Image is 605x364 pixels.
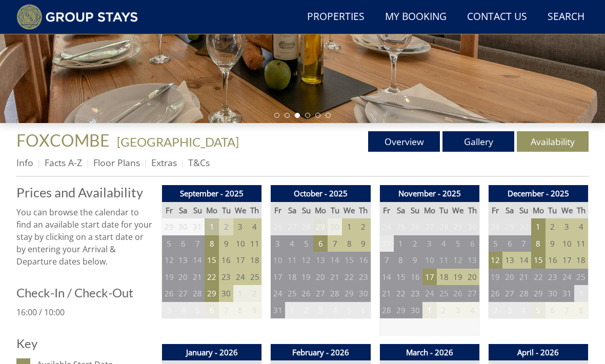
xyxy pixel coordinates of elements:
th: We [451,203,465,219]
td: 30 [546,286,560,302]
td: 9 [248,302,262,319]
td: 26 [408,219,422,236]
td: 5 [190,302,205,319]
td: 2 [488,302,502,319]
th: November - 2025 [379,186,479,203]
td: 28 [299,219,314,236]
td: 10 [560,236,574,253]
td: 27 [422,219,437,236]
td: 22 [394,286,408,302]
td: 11 [437,252,451,269]
td: 14 [328,252,342,269]
a: Info [16,157,33,169]
th: Sa [502,203,517,219]
td: 24 [233,269,248,286]
td: 19 [299,269,314,286]
th: Su [299,203,314,219]
a: Contact Us [463,6,531,29]
a: Prices and Availability [16,186,153,200]
td: 2 [408,236,422,253]
td: 6 [313,236,328,253]
a: Extras [151,157,177,169]
td: 25 [394,219,408,236]
td: 9 [219,236,233,253]
a: Overview [368,132,440,152]
td: 2 [437,302,451,319]
h3: Check-In / Check-Out [16,287,153,300]
td: 7 [190,236,205,253]
td: 22 [342,269,356,286]
td: 6 [546,302,560,319]
td: 5 [299,236,314,253]
td: 14 [517,252,531,269]
th: Mo [205,203,219,219]
td: 4 [176,302,190,319]
td: 25 [248,269,262,286]
td: 15 [205,252,219,269]
td: 18 [574,252,589,269]
th: April - 2026 [488,345,588,361]
td: 23 [356,269,371,286]
td: 4 [517,302,531,319]
th: Tu [328,203,342,219]
td: 29 [162,219,176,236]
th: Th [465,203,479,219]
td: 30 [356,286,371,302]
td: 31 [379,236,394,253]
td: 31 [190,219,205,236]
td: 27 [313,286,328,302]
td: 10 [233,236,248,253]
td: 18 [437,269,451,286]
td: 29 [313,219,328,236]
td: 4 [465,302,479,319]
td: 31 [560,286,574,302]
td: 2 [248,286,262,302]
span: FOXCOMBE [16,131,110,151]
td: 17 [233,252,248,269]
td: 16 [408,269,422,286]
td: 26 [451,286,465,302]
td: 8 [342,236,356,253]
td: 30 [408,302,422,319]
th: Mo [422,203,437,219]
td: 14 [379,269,394,286]
td: 10 [422,252,437,269]
td: 15 [394,269,408,286]
td: 4 [285,236,299,253]
td: 20 [465,269,479,286]
td: 12 [299,252,314,269]
td: 21 [328,269,342,286]
a: [GEOGRAPHIC_DATA] [117,135,239,150]
td: 9 [408,252,422,269]
td: 9 [546,236,560,253]
td: 28 [517,286,531,302]
td: 23 [219,269,233,286]
td: 29 [531,286,546,302]
td: 23 [408,286,422,302]
td: 13 [313,252,328,269]
th: Sa [285,203,299,219]
th: Mo [313,203,328,219]
td: 8 [233,302,248,319]
td: 19 [488,269,502,286]
a: Properties [303,6,369,29]
td: 15 [342,252,356,269]
p: You can browse the calendar to find an available start date for your stay by clicking on a start ... [16,207,153,268]
th: Sa [176,203,190,219]
th: Fr [488,203,502,219]
td: 1 [394,236,408,253]
th: February - 2026 [271,345,371,361]
td: 1 [233,286,248,302]
a: FOXCOMBE [16,131,113,151]
td: 28 [190,286,205,302]
td: 18 [248,252,262,269]
td: 16 [356,252,371,269]
h3: Key [16,337,153,351]
img: Group Stays [16,4,138,30]
td: 12 [488,252,502,269]
td: 13 [176,252,190,269]
td: 6 [205,302,219,319]
td: 17 [271,269,285,286]
td: 29 [205,286,219,302]
td: 8 [205,236,219,253]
